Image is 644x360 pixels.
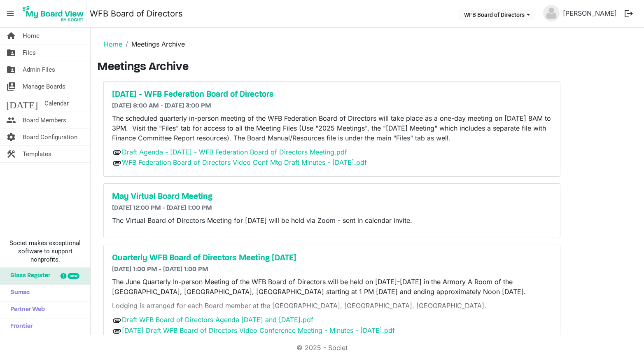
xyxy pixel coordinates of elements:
[23,28,40,44] span: Home
[112,147,122,157] span: attachment
[44,95,69,112] span: Calendar
[23,146,51,162] span: Templates
[543,5,560,21] img: no-profile-picture.svg
[122,39,185,49] li: Meetings Archive
[6,28,16,44] span: home
[6,112,16,129] span: people
[6,146,16,162] span: construction
[620,5,637,22] button: logout
[90,5,183,22] a: WFB Board of Directors
[112,253,552,263] a: Quarterly WFB Board of Directors Meeting [DATE]
[6,318,33,335] span: Frontier
[112,204,552,212] h6: [DATE] 12:00 PM - [DATE] 1:00 PM
[112,102,552,110] h6: [DATE] 8:00 AM - [DATE] 3:00 PM
[122,326,395,334] a: [DATE] Draft WFB Board of Directors Video Conference Meeting - Minutes - [DATE].pdf
[20,3,86,24] img: My Board View Logo
[112,215,552,225] p: The Virtual Board of Directors Meeting for [DATE] will be held via Zoom - sent in calendar invite.
[6,302,45,318] span: Partner Web
[23,61,55,78] span: Admin Files
[459,9,535,20] button: WFB Board of Directors dropdownbutton
[6,78,16,95] span: switch_account
[112,326,122,336] span: attachment
[6,44,16,61] span: folder_shared
[6,285,30,301] span: Sumac
[112,113,552,143] p: The scheduled quarterly in-person meeting of the WFB Federation Board of Directors will take plac...
[122,158,367,166] a: WFB Federation Board of Directors Video Conf Mtg Draft Minutes - [DATE].pdf
[112,90,552,100] a: [DATE] - WFB Federation Board of Directors
[20,3,90,24] a: My Board View Logo
[23,44,36,61] span: Files
[122,316,313,324] a: Draft WFB Board of Directors Agenda [DATE] and [DATE].pdf
[4,239,86,264] span: Societ makes exceptional software to support nonprofits.
[68,273,79,279] div: new
[6,129,16,145] span: settings
[23,129,77,145] span: Board Configuration
[6,95,38,112] span: [DATE]
[112,266,552,274] h6: [DATE] 1:00 PM - [DATE] 1:00 PM
[104,40,122,48] a: Home
[112,301,552,311] p: Lodging is arranged for each Board member at the [GEOGRAPHIC_DATA], [GEOGRAPHIC_DATA], [GEOGRAPHI...
[6,268,50,284] span: Glass Register
[6,61,16,78] span: folder_shared
[560,5,620,21] a: [PERSON_NAME]
[296,344,348,352] a: © 2025 - Societ
[112,192,552,202] a: May Virtual Board Meeting
[112,158,122,168] span: attachment
[112,316,122,325] span: attachment
[97,61,637,75] h3: Meetings Archive
[122,148,347,156] a: Draft Agenda - [DATE] - WFB Federation Board of Directors Meeting.pdf
[112,277,552,297] p: The June Quarterly In-person Meeting of the WFB Board of Directors will be held on [DATE]-[DATE] ...
[23,112,66,129] span: Board Members
[2,6,18,21] span: menu
[23,78,65,95] span: Manage Boards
